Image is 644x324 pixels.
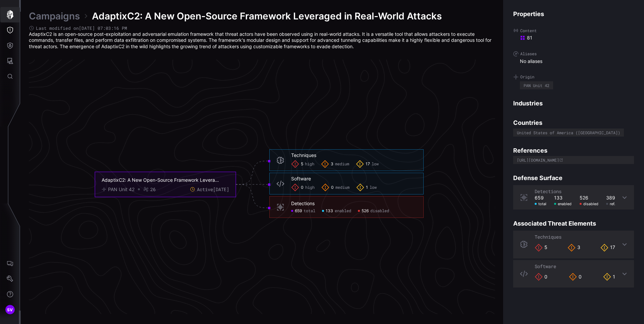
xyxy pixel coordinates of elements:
div: disabled [580,201,598,206]
span: Techniques [535,234,561,240]
span: 0 [301,185,304,190]
div: PAN Unit 42 [108,186,135,192]
div: 17 [600,244,615,252]
span: No aliases [520,58,542,64]
h4: Properties [513,10,634,18]
span: 133 [326,208,333,214]
span: medium [335,161,349,167]
div: United States of America ([GEOGRAPHIC_DATA]) [517,131,620,135]
div: 81 [520,35,634,41]
span: 1 [366,185,368,190]
span: medium [335,185,350,190]
div: PAN Unit 42 [524,83,549,87]
div: 0 [569,273,582,281]
span: 3 [331,161,333,167]
span: 0 [331,185,334,190]
span: enabled [335,208,351,214]
span: AdaptixC2: A New Open-Source Framework Leveraged in Real-World Attacks [92,10,442,22]
h4: Associated Threat Elements [513,220,634,227]
div: 659 [535,195,546,201]
div: Techniques [291,152,316,158]
span: SV [7,306,13,313]
div: enabled [554,201,572,206]
span: low [370,185,377,190]
span: Detections [535,188,561,194]
button: SV [0,302,20,317]
div: AdaptixC2: A New Open-Source Framework Leveraged in Real-World Attacks [102,177,219,183]
div: 5 [535,244,547,252]
div: 1 [603,273,615,281]
span: 5 [301,161,303,167]
div: Detections [291,200,315,207]
time: [DATE] [213,186,229,192]
div: Software [291,176,311,182]
span: 526 [362,208,369,214]
span: Software [535,263,556,269]
h4: References [513,147,634,154]
span: 659 [295,208,302,214]
label: Aliases [513,51,634,57]
span: Last modified on [36,25,127,31]
span: high [305,185,315,190]
div: 526 [580,195,598,201]
div: 133 [554,195,572,201]
h4: Countries [513,119,634,127]
div: 26 [150,186,156,192]
div: total [535,201,546,206]
span: high [305,161,314,167]
h4: Defense Surface [513,174,634,182]
time: [DATE] 07:03:16 PM [79,25,127,31]
div: 389 [606,195,615,201]
h4: Industries [513,99,634,107]
label: Content [513,28,634,33]
span: disabled [370,208,389,214]
div: 3 [568,244,580,252]
span: Active [197,186,229,192]
a: [URL][DOMAIN_NAME] [513,154,634,164]
span: low [372,161,379,167]
div: Detections659 total133 enabled526 disabled389 ref. [513,185,634,210]
span: total [304,208,315,214]
label: Origin [513,74,634,80]
p: AdaptixC2 is an open-source post-exploitation and adversarial emulation framework that threat act... [29,31,495,50]
div: ref. [606,201,615,206]
a: Campaigns [29,10,80,22]
div: 0 [535,273,547,281]
div: [URL][DOMAIN_NAME] [517,158,559,162]
span: 17 [366,161,370,167]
